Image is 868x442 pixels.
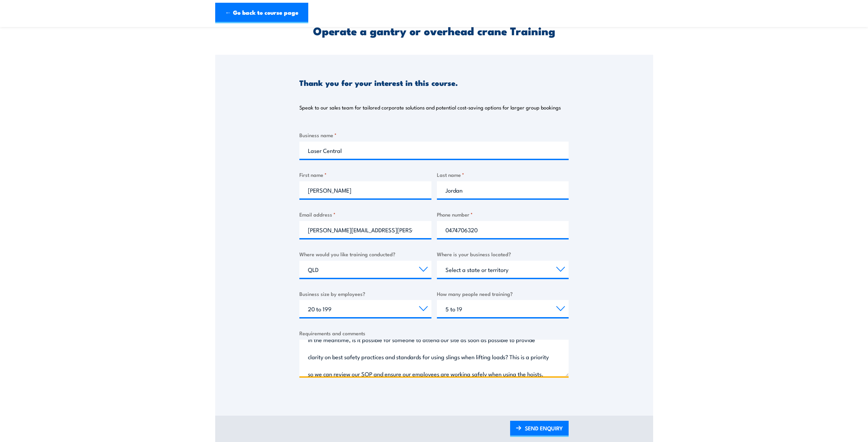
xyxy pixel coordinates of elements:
label: Where would you like training conducted? [299,250,431,258]
p: Speak to our sales team for tailored corporate solutions and potential cost-saving options for la... [299,104,561,111]
h3: Thank you for your interest in this course. [299,79,458,87]
a: SEND ENQUIRY [510,421,569,437]
label: Business size by employees? [299,290,431,298]
label: Business name [299,131,569,139]
label: Where is your business located? [437,250,569,258]
label: Phone number [437,210,569,218]
label: Requirements and comments [299,329,569,337]
label: First name [299,171,431,179]
h2: Operate a gantry or overhead crane Training [299,26,569,35]
label: Last name [437,171,569,179]
label: How many people need training? [437,290,569,298]
a: ← Go back to course page [215,3,308,23]
label: Email address [299,210,431,218]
